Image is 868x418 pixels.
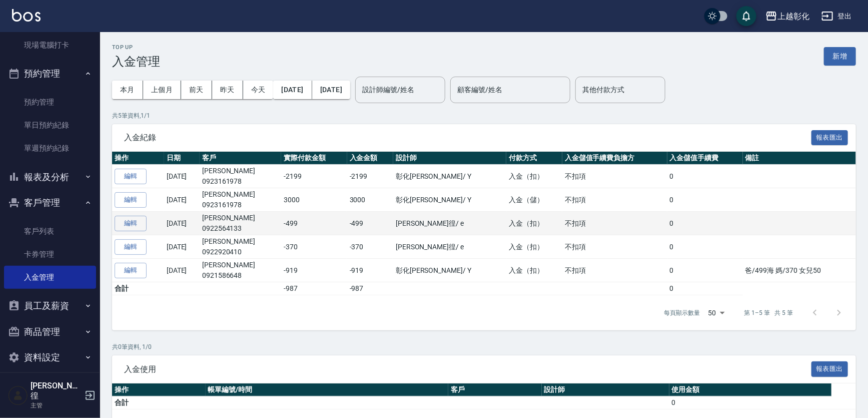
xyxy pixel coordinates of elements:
button: 員工及薪資 [4,293,96,319]
td: 0 [667,282,743,295]
th: 設計師 [393,152,506,165]
button: 報表匯出 [811,130,848,146]
th: 客戶 [448,383,542,396]
td: -919 [347,259,393,282]
a: 現場電腦打卡 [4,34,96,57]
p: 主管 [31,401,82,410]
td: -370 [281,235,347,259]
button: [DATE] [312,81,350,99]
img: Logo [12,9,41,22]
button: 今天 [243,81,274,99]
a: 新增 [824,51,856,61]
td: [DATE] [164,235,200,259]
td: 3000 [281,188,347,212]
button: 編輯 [115,263,147,278]
button: 資料設定 [4,344,96,370]
button: 本月 [112,81,143,99]
th: 設計師 [542,383,669,396]
div: 上越彰化 [777,10,809,23]
td: [PERSON_NAME] [200,259,281,282]
td: 入金（扣） [506,165,562,188]
button: 上越彰化 [761,6,813,27]
td: 彰化[PERSON_NAME] / Y [393,259,506,282]
p: 0922920410 [202,247,279,257]
td: -370 [347,235,393,259]
a: 入金管理 [4,266,96,289]
td: [PERSON_NAME]徨 / e [393,235,506,259]
td: [PERSON_NAME] [200,165,281,188]
p: 共 0 筆資料, 1 / 0 [112,342,856,351]
button: 上個月 [143,81,181,99]
button: 編輯 [115,216,147,231]
th: 日期 [164,152,200,165]
td: 爸/499海 媽/370 女兒50 [743,259,856,282]
td: 入金（扣） [506,259,562,282]
td: 0 [667,188,743,212]
td: 不扣項 [562,259,667,282]
td: [DATE] [164,212,200,235]
h5: [PERSON_NAME]徨 [31,381,82,401]
td: 不扣項 [562,235,667,259]
th: 操作 [112,152,164,165]
td: 入金（扣） [506,235,562,259]
th: 入金儲值手續費負擔方 [562,152,667,165]
button: 編輯 [115,239,147,255]
td: [PERSON_NAME] [200,188,281,212]
td: 不扣項 [562,212,667,235]
p: 0922564133 [202,223,279,234]
th: 操作 [112,383,206,396]
button: 編輯 [115,192,147,208]
th: 備註 [743,152,856,165]
td: 不扣項 [562,188,667,212]
button: 登出 [817,7,856,26]
th: 付款方式 [506,152,562,165]
th: 帳單編號/時間 [206,383,449,396]
a: 報表匯出 [811,364,848,373]
a: 卡券管理 [4,243,96,266]
a: 客戶列表 [4,220,96,243]
td: [PERSON_NAME] [200,235,281,259]
td: -2199 [347,165,393,188]
span: 入金紀錄 [124,133,811,143]
button: 預約管理 [4,61,96,87]
td: 0 [669,396,831,409]
p: 第 1–5 筆 共 5 筆 [744,308,793,317]
td: 3000 [347,188,393,212]
td: 合計 [112,282,200,295]
p: 0923161978 [202,200,279,210]
button: 報表及分析 [4,164,96,190]
p: 共 5 筆資料, 1 / 1 [112,111,856,120]
td: 彰化[PERSON_NAME] / Y [393,165,506,188]
p: 0923161978 [202,176,279,187]
td: -987 [281,282,347,295]
td: 0 [667,259,743,282]
td: 不扣項 [562,165,667,188]
td: 入金（扣） [506,212,562,235]
a: 單週預約紀錄 [4,137,96,160]
button: save [736,6,756,26]
td: [DATE] [164,165,200,188]
td: 合計 [112,396,206,409]
th: 使用金額 [669,383,831,396]
div: 50 [704,299,728,326]
th: 入金儲值手續費 [667,152,743,165]
td: [DATE] [164,188,200,212]
td: 0 [667,235,743,259]
td: 0 [667,165,743,188]
td: -987 [347,282,393,295]
button: 客戶管理 [4,190,96,216]
td: [DATE] [164,259,200,282]
td: -919 [281,259,347,282]
a: 預約管理 [4,91,96,114]
button: [DATE] [273,81,312,99]
button: 前天 [181,81,212,99]
td: 0 [667,212,743,235]
button: 昨天 [212,81,243,99]
th: 客戶 [200,152,281,165]
td: 入金（儲） [506,188,562,212]
th: 入金金額 [347,152,393,165]
img: Person [8,385,28,405]
p: 每頁顯示數量 [664,308,700,317]
th: 實際付款金額 [281,152,347,165]
button: 報表匯出 [811,361,848,377]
